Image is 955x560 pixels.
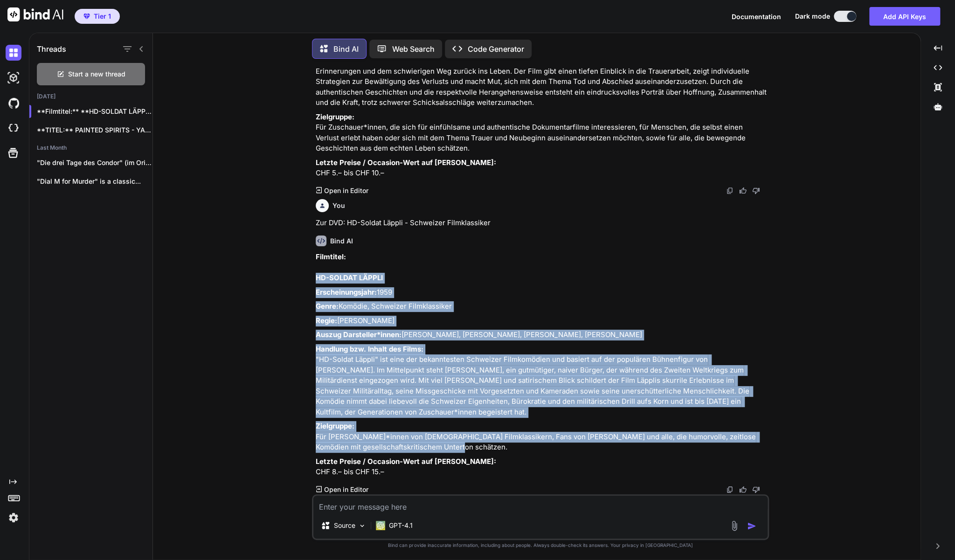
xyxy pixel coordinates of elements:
[389,521,413,530] p: GPT-4.1
[729,520,740,531] img: attachment
[37,158,152,167] p: "Die drei Tage des Condor" (im Original:...
[316,421,767,453] p: Für [PERSON_NAME]*innen von [DEMOGRAPHIC_DATA] Filmklassikern, Fans von [PERSON_NAME] und alle, d...
[726,187,734,194] img: copy
[7,7,63,21] img: Bind AI
[316,301,767,312] p: Komödie, Schweizer Filmklassiker
[29,93,152,100] h2: [DATE]
[739,187,747,194] img: like
[726,486,734,493] img: copy
[316,316,337,325] strong: Regie:
[316,345,423,353] strong: Handlung bzw. Inhalt des Films:
[752,486,760,493] img: dislike
[468,43,524,55] p: Code Generator
[316,457,496,466] strong: Letzte Preise / Occasion-Wert auf [PERSON_NAME]:
[83,14,90,19] img: premium
[316,158,496,167] strong: Letzte Preise / Occasion-Wert auf [PERSON_NAME]:
[732,12,781,21] button: Documentation
[316,330,767,340] p: [PERSON_NAME], [PERSON_NAME], [PERSON_NAME], [PERSON_NAME]
[324,485,368,494] p: Open in Editor
[316,112,767,154] p: Für Zuschauer*innen, die sich für einfühlsame und authentische Dokumentarfilme interessieren, für...
[316,112,354,121] strong: Zielgruppe:
[75,9,120,24] button: premiumTier 1
[332,201,345,210] h6: You
[316,344,767,418] p: "HD-Soldat Läppli" ist eine der bekanntesten Schweizer Filmkomödien und basiert auf der populären...
[316,456,767,477] p: CHF 8.– bis CHF 15.–
[739,486,747,493] img: like
[6,70,21,86] img: darkAi-studio
[6,45,21,61] img: darkChat
[795,12,830,21] span: Dark mode
[316,422,354,430] strong: Zielgruppe:
[392,43,435,55] p: Web Search
[312,542,769,549] p: Bind can provide inaccurate information, including about people. Always double-check its answers....
[324,186,368,195] p: Open in Editor
[37,43,66,55] h1: Threads
[330,236,353,246] h6: Bind AI
[752,187,760,194] img: dislike
[316,252,346,261] strong: Filmtitel:
[316,158,767,179] p: CHF 5.– bis CHF 10.–
[6,95,21,111] img: githubDark
[94,12,111,21] span: Tier 1
[316,330,401,339] strong: Auszug Darsteller*innen:
[29,144,152,152] h2: Last Month
[376,521,385,530] img: GPT-4.1
[6,120,21,136] img: cloudideIcon
[316,273,383,282] strong: HD-SOLDAT LÄPPLI
[37,177,152,186] p: "Dial M for Murder" is a classic...
[316,287,767,298] p: 1959
[316,218,767,228] p: Zur DVD: HD-Soldat Läppli - Schweizer Filmklassiker
[316,24,767,108] p: "LEBEN DANACH" ist ein bewegender Dokumentarfilm, der sich mit dem Umgang von Hinterbliebenen nac...
[869,7,940,26] button: Add API Keys
[37,125,152,135] p: **TITEL:** PAINTED SPIRITS - YANOMAMI *...
[747,521,756,531] img: icon
[68,69,125,79] span: Start a new thread
[316,302,339,311] strong: Genre:
[334,521,355,530] p: Source
[316,288,377,297] strong: Erscheinungsjahr:
[333,43,359,55] p: Bind AI
[316,316,767,326] p: [PERSON_NAME]
[732,13,781,21] span: Documentation
[6,510,21,525] img: settings
[358,522,366,530] img: Pick Models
